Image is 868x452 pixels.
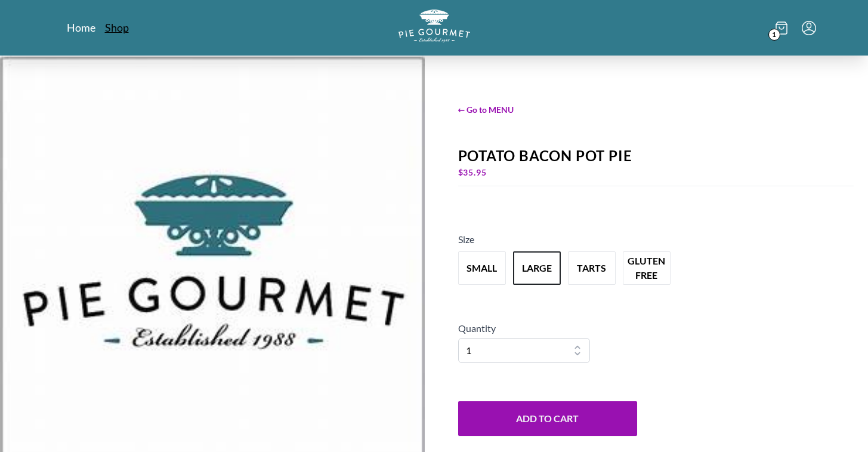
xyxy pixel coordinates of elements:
button: Menu [802,21,816,35]
a: Home [67,20,95,35]
img: logo [399,10,470,42]
button: Variant Swatch [568,251,616,285]
span: Quantity [458,322,496,334]
button: Variant Swatch [458,251,506,285]
div: Potato Bacon Pot Pie [458,147,854,164]
span: Size [458,233,474,245]
button: Variant Swatch [513,251,561,285]
a: Logo [399,10,470,46]
span: 1 [768,29,780,41]
button: Add to Cart [458,401,637,436]
button: Variant Swatch [623,251,671,285]
a: Shop [105,20,129,35]
select: Quantity [458,338,590,363]
span: ← Go to MENU [458,103,854,116]
div: $ 35.95 [458,164,854,181]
